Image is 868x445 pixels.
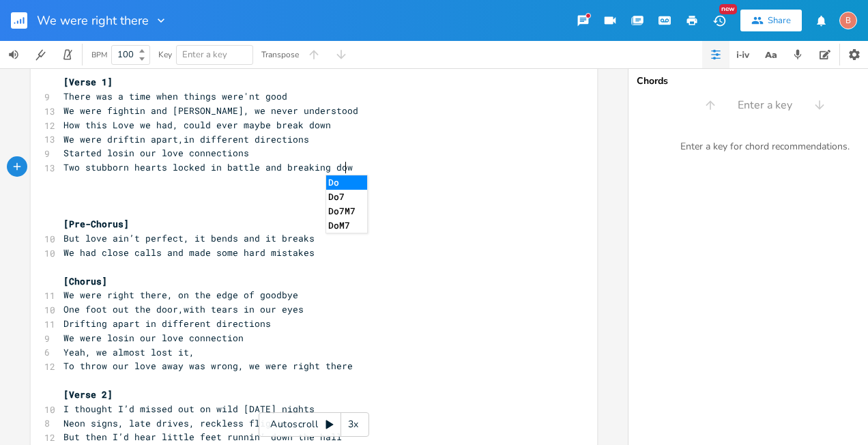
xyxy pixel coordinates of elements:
[63,232,315,244] span: But love ain’t perfect, it bends and it breaks
[63,119,331,131] span: How this Love we had, could ever maybe break down
[63,332,244,344] span: We were losin our love connection
[259,412,369,437] div: Autoscroll
[63,417,287,429] span: Neon signs, late drives, reckless flights
[839,12,857,29] div: bjb3598
[63,147,249,159] span: Started losin our love connections
[63,76,113,88] span: [Verse 1]
[63,289,298,301] span: We were right there, on the edge of goodbye
[341,412,366,437] div: 3x
[63,90,287,102] span: There was a time when things were'nt good
[706,8,733,33] button: New
[63,275,107,287] span: [Chorus]
[37,14,149,27] span: We were right there
[63,246,315,259] span: We had close calls and made some hard mistakes
[63,317,271,330] span: Drifting apart in different directions
[719,4,737,14] div: New
[182,48,227,61] span: Enter a key
[326,204,367,218] li: Do7M7
[63,431,342,443] span: But then I’d hear little feet runnin’ down the hall
[63,346,194,358] span: Yeah, we almost lost it,
[326,175,367,190] li: Do
[326,218,367,233] li: DoM7
[91,51,107,59] div: BPM
[740,10,802,31] button: Share
[63,403,315,415] span: I thought I’d missed out on wild [DATE] nights
[158,51,172,59] div: Key
[326,190,367,204] li: Do7
[63,161,353,173] span: Two stubborn hearts locked in battle and breaking dow
[839,5,857,36] button: B
[261,51,299,59] div: Transpose
[63,218,129,230] span: [Pre-Chorus]
[63,133,309,145] span: We were driftin apart,in different directions
[63,303,304,315] span: One foot out the door,with tears in our eyes
[63,360,353,372] span: To throw our love away was wrong, we were right there
[63,104,358,117] span: We were fightin and [PERSON_NAME], we never understood
[768,14,791,27] div: Share
[738,98,792,113] span: Enter a key
[63,388,113,401] span: [Verse 2]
